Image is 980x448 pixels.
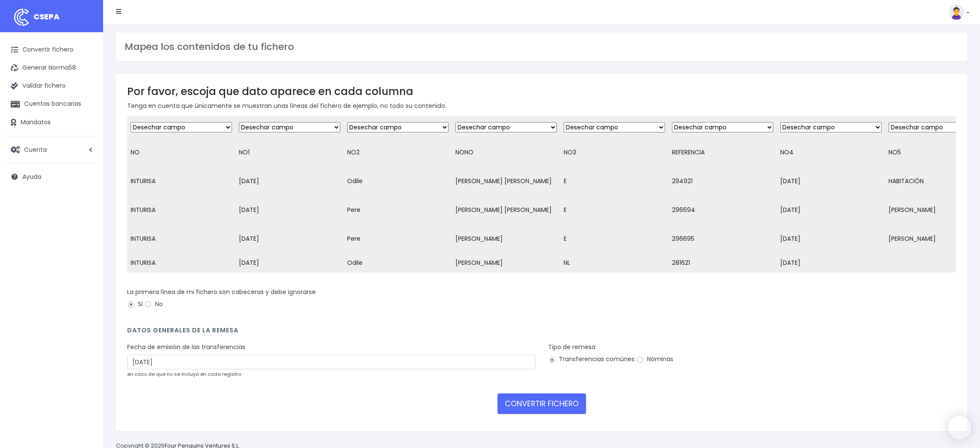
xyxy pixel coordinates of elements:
td: NO [127,138,235,167]
td: 294921 [669,167,777,196]
td: [PERSON_NAME] [PERSON_NAME] [452,196,560,224]
td: INTURISA [127,167,235,196]
td: 296695 [669,224,777,253]
img: profile [949,4,964,20]
td: INTURISA [127,253,235,273]
label: Transferencias comúnes [548,355,635,364]
td: INTURISA [127,196,235,224]
td: Pere [344,224,452,253]
label: Nóminas [636,355,673,364]
span: Ayuda [22,172,41,181]
td: [DATE] [777,196,885,224]
td: [DATE] [235,253,344,273]
td: NO4 [777,138,885,167]
span: CSEPA [34,11,60,22]
a: Validar fichero [4,77,99,95]
td: Odile [344,167,452,196]
a: Convertir fichero [4,41,99,59]
td: REFERENCIA [669,138,777,167]
td: E [560,224,669,253]
td: E [560,196,669,224]
td: E [560,167,669,196]
label: Si [127,300,143,309]
td: NO2 [344,138,452,167]
td: 296694 [669,196,777,224]
td: 281621 [669,253,777,273]
label: Fecha de emisión de las transferencias [127,343,245,352]
td: [DATE] [235,224,344,253]
h3: Por favor, escoja que dato aparece en cada columna [127,85,956,98]
td: NO3 [560,138,669,167]
td: [DATE] [777,253,885,273]
img: logo [11,6,32,28]
span: Cuenta [24,145,47,153]
td: [DATE] [235,196,344,224]
td: Pere [344,196,452,224]
h3: Mapea los contenidos de tu fichero [125,41,959,52]
label: Tipo de remesa [548,343,595,352]
td: [PERSON_NAME] [PERSON_NAME] [452,167,560,196]
h4: Datos generales de la remesa [127,327,956,338]
a: Cuenta [4,141,99,159]
small: en caso de que no se incluya en cada registro [127,371,241,377]
a: Ayuda [4,168,99,186]
td: NO1 [235,138,344,167]
td: NL [560,253,669,273]
a: Mandatos [4,114,99,132]
td: [PERSON_NAME] [452,224,560,253]
a: Cuentas bancarias [4,95,99,113]
button: CONVERTIR FICHERO [498,393,586,414]
a: Generar Norma58 [4,59,99,77]
td: [DATE] [777,224,885,253]
td: Odile [344,253,452,273]
label: No [144,300,163,309]
p: Tenga en cuenta que únicamente se muestran unas líneas del fichero de ejemplo, no todo su contenido. [127,101,956,110]
td: [PERSON_NAME] [452,253,560,273]
td: [DATE] [777,167,885,196]
td: INTURISA [127,224,235,253]
td: [DATE] [235,167,344,196]
td: NONO [452,138,560,167]
label: La primera línea de mi fichero son cabeceras y debe ignorarse [127,288,316,297]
